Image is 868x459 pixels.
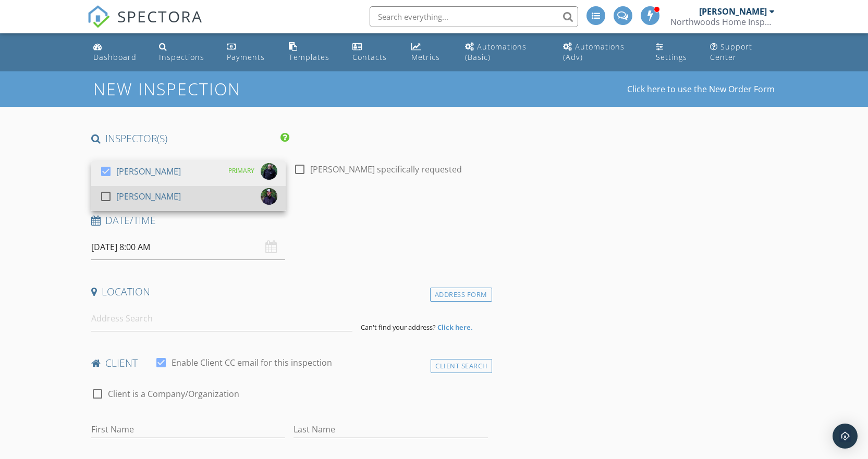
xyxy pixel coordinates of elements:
[559,38,643,67] a: Automations (Advanced)
[361,322,436,332] span: Can't find your address?
[261,163,277,180] img: dsc09373.jpg
[87,14,203,36] a: SPECTORA
[93,52,137,62] div: Dashboard
[89,38,147,67] a: Dashboard
[431,359,492,373] div: Client Search
[411,52,440,62] div: Metrics
[461,38,551,67] a: Automations (Basic)
[91,132,290,145] h4: INSPECTOR(S)
[261,188,277,205] img: dsc09369.jpg
[223,38,276,67] a: Payments
[430,288,492,302] div: Address Form
[670,17,775,27] div: Northwoods Home Inspection Group LLC
[172,357,332,368] label: Enable Client CC email for this inspection
[627,85,775,93] a: Click here to use the New Order Form
[465,42,527,62] div: Automations (Basic)
[310,164,462,175] label: [PERSON_NAME] specifically requested
[656,52,687,62] div: Settings
[116,188,181,205] div: [PERSON_NAME]
[117,5,203,27] span: SPECTORA
[706,38,779,67] a: Support Center
[159,52,204,62] div: Inspections
[833,424,858,449] div: Open Intercom Messenger
[563,42,625,62] div: Automations (Adv)
[91,356,488,370] h4: client
[87,5,110,28] img: The Best Home Inspection Software - Spectora
[348,38,399,67] a: Contacts
[437,322,473,332] strong: Click here.
[699,6,767,17] div: [PERSON_NAME]
[285,38,340,67] a: Templates
[93,80,324,98] h1: New Inspection
[91,234,286,260] input: Select date
[407,38,453,67] a: Metrics
[108,389,239,399] label: Client is a Company/Organization
[91,306,353,331] input: Address Search
[710,42,752,62] div: Support Center
[652,38,698,67] a: Settings
[228,163,254,179] div: PRIMARY
[352,52,387,62] div: Contacts
[227,52,265,62] div: Payments
[155,38,214,67] a: Inspections
[116,163,181,180] div: [PERSON_NAME]
[91,285,488,299] h4: Location
[370,6,578,27] input: Search everything...
[289,52,329,62] div: Templates
[91,214,488,227] h4: Date/Time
